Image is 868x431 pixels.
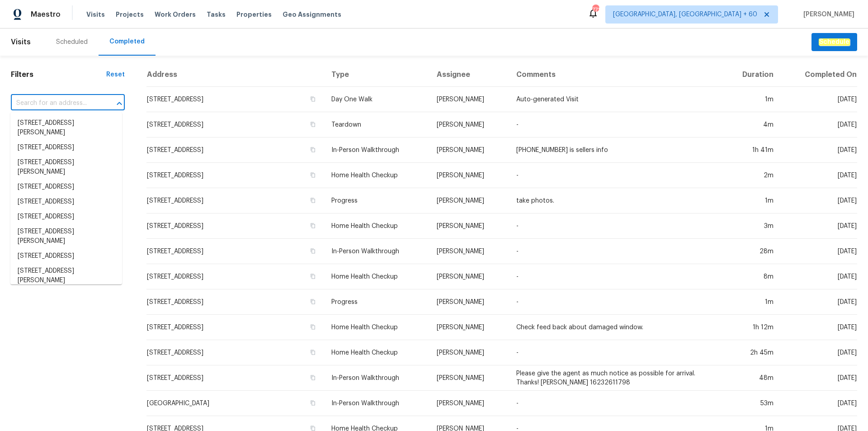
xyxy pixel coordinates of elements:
[10,180,122,194] li: [STREET_ADDRESS]
[146,112,324,137] td: [STREET_ADDRESS]
[11,70,106,79] h1: Filters
[800,10,854,19] span: [PERSON_NAME]
[429,315,509,340] td: [PERSON_NAME]
[324,87,429,112] td: Day One Walk
[722,188,781,213] td: 1m
[722,137,781,163] td: 1h 41m
[509,315,722,340] td: Check feed back about damaged window.
[722,239,781,264] td: 28m
[781,365,857,391] td: [DATE]
[781,63,857,87] th: Completed On
[324,137,429,163] td: In-Person Walkthrough
[722,63,781,87] th: Duration
[146,391,324,416] td: [GEOGRAPHIC_DATA]
[146,163,324,188] td: [STREET_ADDRESS]
[11,32,31,52] span: Visits
[324,163,429,188] td: Home Health Checkup
[146,213,324,239] td: [STREET_ADDRESS]
[309,120,317,128] button: Copy Address
[309,348,317,356] button: Copy Address
[722,289,781,315] td: 1m
[781,87,857,112] td: [DATE]
[324,264,429,289] td: Home Health Checkup
[722,315,781,340] td: 1h 12m
[309,146,317,154] button: Copy Address
[781,239,857,264] td: [DATE]
[11,96,99,110] input: Search for an address...
[722,163,781,188] td: 2m
[10,116,122,140] li: [STREET_ADDRESS][PERSON_NAME]
[509,264,722,289] td: -
[309,95,317,103] button: Copy Address
[781,315,857,340] td: [DATE]
[324,365,429,391] td: In-Person Walkthrough
[613,10,757,19] span: [GEOGRAPHIC_DATA], [GEOGRAPHIC_DATA] + 60
[31,10,61,19] span: Maestro
[509,163,722,188] td: -
[819,38,850,46] em: Schedule
[309,222,317,230] button: Copy Address
[106,70,125,79] div: Reset
[429,188,509,213] td: [PERSON_NAME]
[10,155,122,180] li: [STREET_ADDRESS][PERSON_NAME]
[146,137,324,163] td: [STREET_ADDRESS]
[781,213,857,239] td: [DATE]
[811,33,857,52] button: Schedule
[324,391,429,416] td: In-Person Walkthrough
[10,264,122,288] li: [STREET_ADDRESS][PERSON_NAME]
[116,10,144,19] span: Projects
[722,264,781,289] td: 8m
[324,213,429,239] td: Home Health Checkup
[324,239,429,264] td: In-Person Walkthrough
[324,340,429,365] td: Home Health Checkup
[429,137,509,163] td: [PERSON_NAME]
[722,112,781,137] td: 4m
[113,97,126,110] button: Close
[10,140,122,155] li: [STREET_ADDRESS]
[429,340,509,365] td: [PERSON_NAME]
[722,365,781,391] td: 48m
[722,87,781,112] td: 1m
[146,63,324,87] th: Address
[781,264,857,289] td: [DATE]
[781,163,857,188] td: [DATE]
[146,264,324,289] td: [STREET_ADDRESS]
[324,63,429,87] th: Type
[146,315,324,340] td: [STREET_ADDRESS]
[324,112,429,137] td: Teardown
[781,112,857,137] td: [DATE]
[781,340,857,365] td: [DATE]
[207,11,226,18] span: Tasks
[86,10,105,19] span: Visits
[781,188,857,213] td: [DATE]
[155,10,196,19] span: Work Orders
[309,247,317,255] button: Copy Address
[309,196,317,204] button: Copy Address
[324,315,429,340] td: Home Health Checkup
[56,38,88,47] div: Scheduled
[509,112,722,137] td: -
[509,87,722,112] td: Auto-generated Visit
[309,298,317,306] button: Copy Address
[722,340,781,365] td: 2h 45m
[429,289,509,315] td: [PERSON_NAME]
[781,391,857,416] td: [DATE]
[429,63,509,87] th: Assignee
[429,112,509,137] td: [PERSON_NAME]
[109,37,145,46] div: Completed
[781,137,857,163] td: [DATE]
[429,239,509,264] td: [PERSON_NAME]
[429,391,509,416] td: [PERSON_NAME]
[324,188,429,213] td: Progress
[309,171,317,179] button: Copy Address
[592,5,599,14] div: 771
[509,365,722,391] td: Please give the agent as much notice as possible for arrival. Thanks! [PERSON_NAME] 16232611798
[146,340,324,365] td: [STREET_ADDRESS]
[146,239,324,264] td: [STREET_ADDRESS]
[236,10,272,19] span: Properties
[146,365,324,391] td: [STREET_ADDRESS]
[309,323,317,331] button: Copy Address
[509,137,722,163] td: [PHONE_NUMBER] is sellers info
[509,289,722,315] td: -
[509,340,722,365] td: -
